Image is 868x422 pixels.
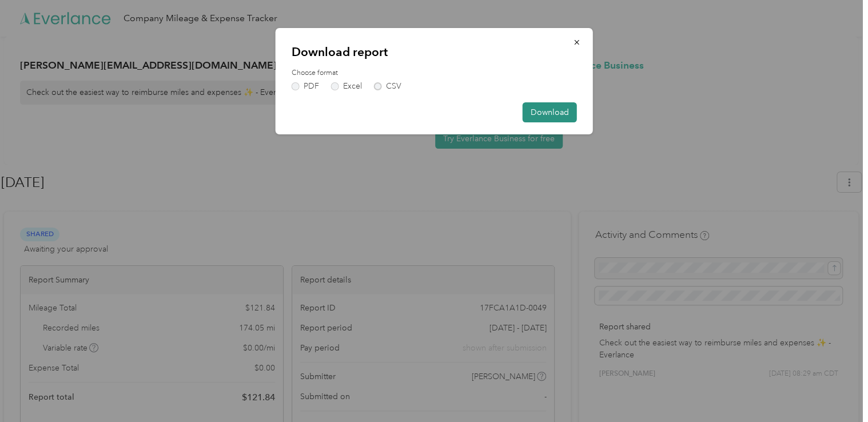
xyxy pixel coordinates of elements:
[292,44,577,60] p: Download report
[292,82,319,90] label: PDF
[523,102,577,122] button: Download
[292,68,577,78] label: Choose format
[374,82,401,90] label: CSV
[331,82,362,90] label: Excel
